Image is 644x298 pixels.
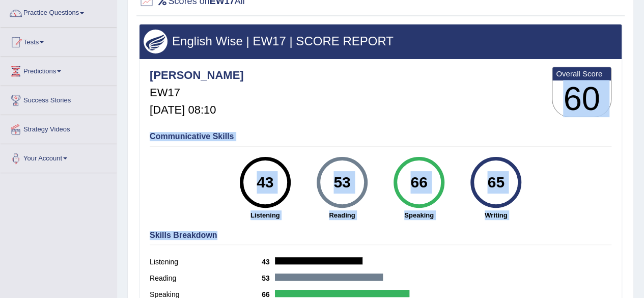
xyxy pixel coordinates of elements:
[552,80,611,117] h3: 60
[150,104,244,116] h5: [DATE] 08:10
[1,144,117,170] a: Your Account
[150,231,611,240] h4: Skills Breakdown
[385,210,452,220] strong: Speaking
[1,57,117,83] a: Predictions
[232,210,298,220] strong: Listening
[323,161,360,204] div: 53
[150,132,611,141] h4: Communicative Skills
[150,87,244,99] h5: EW17
[309,210,375,220] strong: Reading
[246,161,284,204] div: 43
[150,69,244,82] h4: [PERSON_NAME]
[478,161,515,204] div: 65
[150,273,262,284] label: Reading
[1,28,117,53] a: Tests
[262,258,275,266] b: 43
[144,30,167,53] img: wings.png
[144,35,618,48] h3: English Wise | EW17 | SCORE REPORT
[1,115,117,141] a: Strategy Videos
[400,161,437,204] div: 66
[262,274,275,282] b: 53
[150,257,262,267] label: Listening
[556,69,607,78] b: Overall Score
[463,210,529,220] strong: Writing
[1,86,117,112] a: Success Stories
